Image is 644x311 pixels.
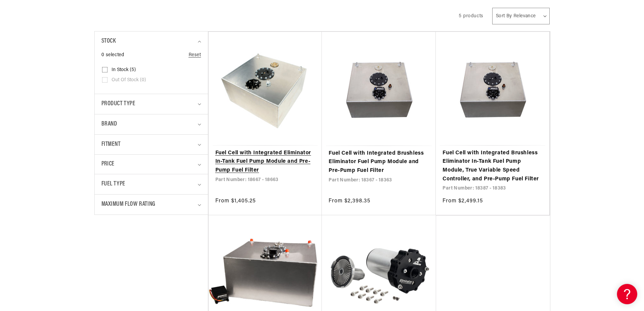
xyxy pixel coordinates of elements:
span: In stock (5) [112,67,136,73]
a: Fuel Cell with Integrated Eliminator In-Tank Fuel Pump Module and Pre-Pump Fuel Filter [215,149,315,175]
summary: Stock (0 selected) [101,31,201,51]
span: Fuel Type [101,179,125,189]
span: Product type [101,99,136,109]
summary: Fuel Type (0 selected) [101,174,201,194]
span: 5 products [459,14,483,19]
span: Out of stock (0) [112,77,146,83]
summary: Fitment (0 selected) [101,135,201,155]
span: 0 selected [101,51,124,59]
span: Maximum Flow Rating [101,200,156,209]
span: Brand [101,119,117,129]
span: Price [101,160,115,169]
a: Fuel Cell with Integrated Brushless Eliminator In-Tank Fuel Pump Module, True Variable Speed Cont... [443,149,543,183]
span: Stock [101,37,116,46]
a: Reset [189,51,201,59]
a: Fuel Cell with Integrated Brushless Eliminator Fuel Pump Module and Pre-Pump Fuel Filter [329,149,429,175]
summary: Maximum Flow Rating (0 selected) [101,195,201,215]
summary: Brand (0 selected) [101,114,201,134]
span: Fitment [101,140,121,150]
summary: Price [101,155,201,174]
summary: Product type (0 selected) [101,94,201,114]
